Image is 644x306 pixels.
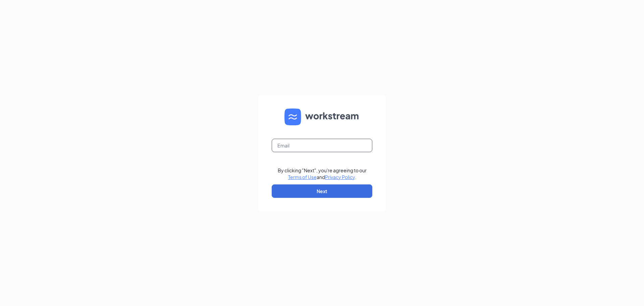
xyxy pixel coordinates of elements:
[278,167,367,180] div: By clicking "Next", you're agreeing to our and .
[284,108,360,125] img: WS logo and Workstream text
[272,184,372,198] button: Next
[272,139,372,152] input: Email
[288,174,317,180] a: Terms of Use
[325,174,355,180] a: Privacy Policy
